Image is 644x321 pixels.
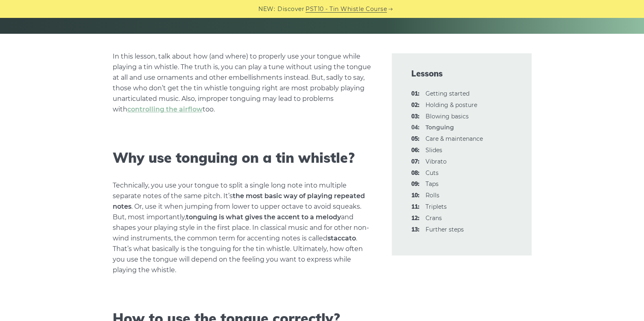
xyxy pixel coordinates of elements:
a: 01:Getting started [426,90,469,97]
a: 13:Further steps [426,226,464,233]
a: 12:Crans [426,214,442,222]
strong: Tonguing [426,124,454,131]
a: controlling the airflow [127,105,203,113]
span: 07: [411,157,419,167]
a: 06:Slides [426,146,442,154]
span: 05: [411,134,419,144]
p: Technically, you use your tongue to split a single long note into multiple separate notes of the ... [113,180,372,275]
a: PST10 - Tin Whistle Course [306,4,387,14]
span: 01: [411,89,419,99]
a: 11:Triplets [426,203,447,210]
strong: staccato [327,234,356,242]
a: 07:Vibrato [426,158,447,165]
span: 10: [411,191,419,201]
a: 09:Taps [426,180,439,188]
span: Lessons [411,68,512,79]
span: NEW: [258,4,275,14]
span: 02: [411,100,419,110]
span: 09: [411,179,419,189]
a: 03:Blowing basics [426,113,469,120]
a: 08:Cuts [426,169,439,177]
span: 04: [411,123,419,133]
strong: tonguing is what gives the accent to a melody [186,213,341,221]
span: Discover [277,4,304,14]
a: 02:Holding & posture [426,101,477,109]
span: 12: [411,214,419,223]
h2: Why use tonguing on a tin whistle? [113,150,372,166]
span: 13: [411,225,419,235]
span: 06: [411,146,419,155]
span: 11: [411,202,419,212]
p: In this lesson, talk about how (and where) to properly use your tongue while playing a tin whistl... [113,51,372,115]
strong: the most basic way of playing repeated notes [113,192,365,210]
a: 10:Rolls [426,192,439,199]
span: 03: [411,112,419,122]
span: 08: [411,168,419,178]
a: 05:Care & maintenance [426,135,483,142]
